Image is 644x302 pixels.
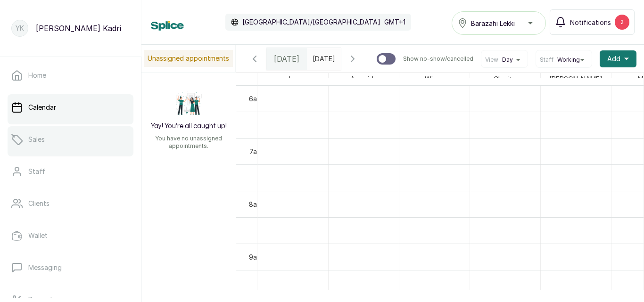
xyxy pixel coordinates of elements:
[16,24,24,33] p: YK
[502,56,513,64] span: Day
[248,147,264,156] div: 7am
[485,56,524,64] button: ViewDay
[485,56,498,64] span: View
[540,56,588,64] button: StaffWorking
[547,73,604,85] span: [PERSON_NAME]
[266,48,307,70] div: [DATE]
[151,122,227,131] h2: Yay! You’re all caught up!
[247,199,264,209] div: 8am
[492,73,518,85] span: Charity
[540,56,553,64] span: Staff
[36,23,121,34] p: [PERSON_NAME] Kadri
[452,11,546,35] button: Barazahi Lekki
[550,9,635,35] button: Notifications2
[570,17,611,27] span: Notifications
[247,252,264,262] div: 9am
[28,199,50,208] p: Clients
[247,94,264,104] div: 6am
[274,53,299,65] span: [DATE]
[348,73,379,85] span: Ayomide
[8,62,133,89] a: Home
[28,231,48,240] p: Wallet
[600,50,636,67] button: Add
[423,73,446,85] span: Wizzy
[384,17,405,27] p: GMT+1
[144,50,233,67] p: Unassigned appointments
[28,263,62,272] p: Messaging
[28,167,45,176] p: Staff
[615,15,629,30] div: 2
[8,158,133,185] a: Staff
[8,190,133,217] a: Clients
[8,222,133,249] a: Wallet
[147,135,230,150] p: You have no unassigned appointments.
[403,55,473,63] p: Show no-show/cancelled
[557,56,580,64] span: Working
[8,254,133,281] a: Messaging
[28,103,56,112] p: Calendar
[28,135,45,144] p: Sales
[8,126,133,153] a: Sales
[8,94,133,121] a: Calendar
[28,71,46,80] p: Home
[471,18,515,28] span: Barazahi Lekki
[607,54,620,64] span: Add
[242,17,380,27] p: [GEOGRAPHIC_DATA]/[GEOGRAPHIC_DATA]
[285,73,300,85] span: Joy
